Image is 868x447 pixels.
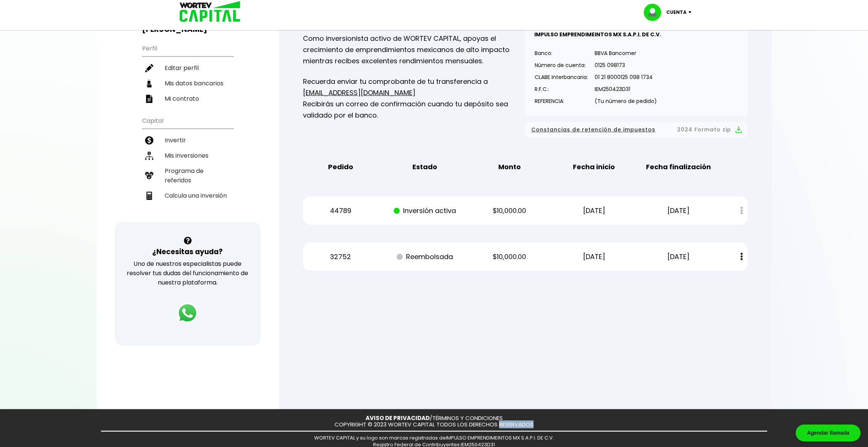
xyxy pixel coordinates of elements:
p: BBVA Bancomer [595,48,657,59]
img: profile-image [644,4,666,21]
ul: Capital [142,112,233,222]
p: Uno de nuestros especialistas puede resolver tus dudas del funcionamiento de nuestra plataforma. [124,259,251,287]
p: REFERENCIA: [535,95,588,107]
img: contrato-icon.f2db500c.svg [145,95,153,103]
img: recomiendanos-icon.9b8e9327.svg [145,171,153,180]
p: [DATE] [558,251,630,262]
a: AVISO DE PRIVACIDAD [366,414,430,422]
b: IMPULSO EMPRENDIMEINTOS MX S.A.P.I. DE C.V. [534,31,661,38]
p: Número de cuenta: [535,60,588,71]
p: Inversión activa [390,205,461,216]
p: 0125 098173 [595,60,657,71]
img: inversiones-icon.6695dc30.svg [145,152,153,160]
p: Reembolsada [390,251,461,262]
img: datos-icon.10cf9172.svg [145,79,153,88]
p: COPYRIGHT © 2023 WORTEV CAPITAL TODOS LOS DERECHOS RESERVADOS [334,422,534,428]
a: Calcula una inversión [142,188,233,203]
b: Estado [412,161,437,173]
p: (Tu número de pedido) [595,95,657,107]
img: icon-down [687,11,697,13]
button: Constancias de retención de impuestos2024 Formato zip [531,125,742,134]
a: TÉRMINOS Y CONDICIONES [432,414,503,422]
p: [DATE] [643,251,714,262]
a: Mis inversiones [142,148,233,163]
p: $10,000.00 [474,205,545,216]
p: 01 21 8000125 098 1734 [595,72,657,83]
p: $10,000.00 [474,251,545,262]
a: Mi contrato [142,91,233,106]
img: invertir-icon.b3b967d7.svg [145,136,153,145]
img: calculadora-icon.17d418c4.svg [145,192,153,200]
b: Fecha finalización [646,161,711,173]
ul: Perfil [142,40,233,106]
p: [DATE] [558,205,630,216]
img: logos_whatsapp-icon.242b2217.svg [177,302,198,323]
span: WORTEV CAPITAL y su logo son marcas registradas de IMPULSO EMPRENDIMEINTOS MX S.A.P.I. DE C.V. [314,434,554,441]
p: IEM250423D31 [595,83,657,95]
p: 44789 [305,205,376,216]
a: Editar perfil [142,60,233,76]
a: Invertir [142,133,233,148]
h3: ¿Necesitas ayuda? [152,246,223,257]
div: Agendar llamada [796,425,861,441]
p: Recuerda enviar tu comprobante de tu transferencia a Recibirás un correo de confirmación cuando t... [303,76,525,121]
a: [EMAIL_ADDRESS][DOMAIN_NAME] [303,88,415,97]
a: Mis datos bancarios [142,76,233,91]
b: Pedido [328,161,353,173]
h3: Buen día, [142,15,233,34]
p: 32752 [305,251,376,262]
p: R.F.C.: [535,83,588,95]
a: Programa de referidos [142,163,233,188]
p: Como inversionista activo de WORTEV CAPITAL, apoyas el crecimiento de emprendimientos mexicanos d... [303,33,525,67]
p: CLABE Interbancaria: [535,72,588,83]
b: Fecha inicio [573,161,615,173]
b: Monto [498,161,521,173]
p: [DATE] [643,205,714,216]
img: editar-icon.952d3147.svg [145,64,153,72]
p: Banco: [535,48,588,59]
p: / [366,415,503,422]
p: Cuenta [666,7,687,18]
span: Constancias de retención de impuestos [531,125,655,134]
